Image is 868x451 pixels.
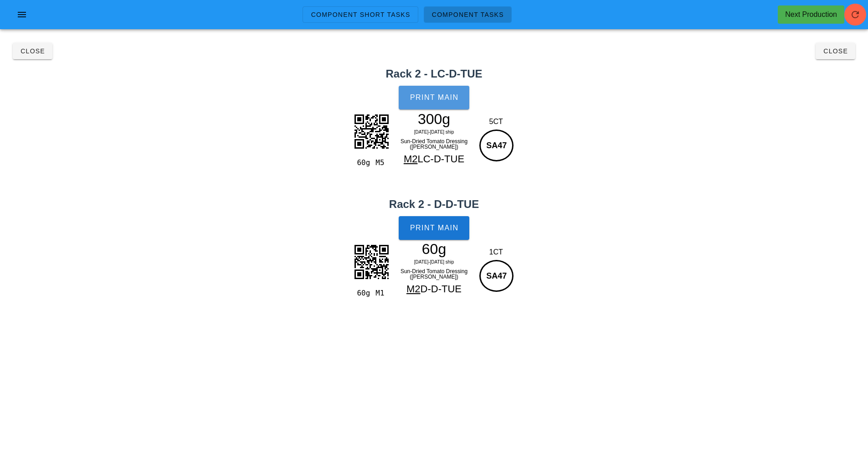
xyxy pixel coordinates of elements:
span: M2 [404,153,418,165]
button: Close [13,43,52,59]
span: M2 [406,283,421,295]
div: 300g [395,112,474,126]
span: Close [823,47,848,55]
div: 5CT [477,116,515,127]
h2: Rack 2 - D-D-TUE [5,196,863,213]
button: Print Main [399,216,469,240]
span: D-D-TUE [421,283,462,295]
div: 60g [395,242,474,256]
span: LC-D-TUE [417,153,464,165]
div: Next Production [785,9,837,20]
div: SA47 [479,130,514,161]
span: Close [20,47,45,55]
span: Component Short Tasks [310,11,410,18]
span: Print Main [410,93,459,102]
div: 60g [353,287,372,299]
div: Sun-Dried Tomato Dressing ([PERSON_NAME]) [395,137,474,151]
button: Close [816,43,855,59]
span: [DATE]-[DATE] ship [414,259,454,264]
span: Print Main [410,224,459,232]
span: [DATE]-[DATE] ship [414,130,454,135]
div: 60g [353,157,372,169]
div: M5 [372,157,390,169]
button: Print Main [399,86,469,109]
span: Component Tasks [431,11,504,18]
div: Sun-Dried Tomato Dressing ([PERSON_NAME]) [395,267,474,281]
img: AF9gAAAABJRU5ErkJggg== [349,109,394,154]
a: Component Short Tasks [303,6,418,23]
img: MOGKodkbGXWK6KQwgBD4rqQOBMfa2EONWgPknsqE4yEXU9CRGs7Ish2YTEkGkthBRIkoohJEQhf6P0SCEq2InnCIQQjtVIZAg... [349,239,394,285]
h2: Rack 2 - LC-D-TUE [5,66,863,82]
div: 1CT [477,247,515,258]
a: Component Tasks [424,6,512,23]
div: M1 [372,287,390,299]
div: SA47 [479,260,514,292]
